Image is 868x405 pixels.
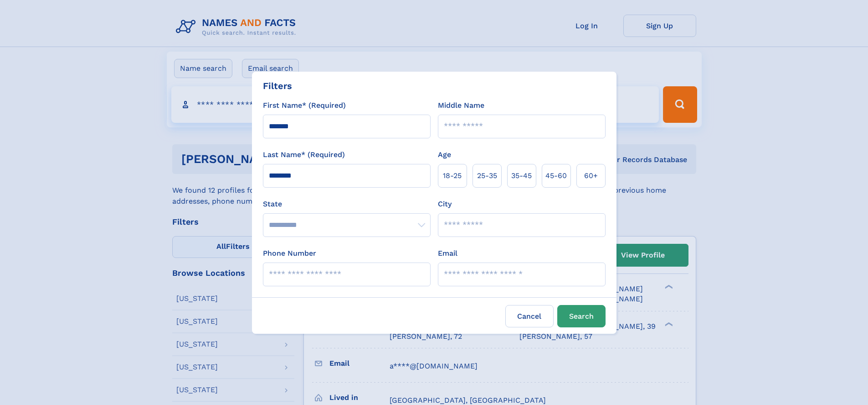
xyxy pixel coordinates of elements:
[545,170,567,181] span: 45‑60
[438,100,484,111] label: Middle Name
[511,170,532,181] span: 35‑45
[263,100,346,111] label: First Name* (Required)
[505,305,554,327] label: Cancel
[438,199,452,210] label: City
[443,170,462,181] span: 18‑25
[477,170,497,181] span: 25‑35
[438,149,451,160] label: Age
[263,79,292,93] div: Filters
[584,170,598,181] span: 60+
[263,199,431,210] label: State
[263,248,316,259] label: Phone Number
[263,149,345,160] label: Last Name* (Required)
[438,248,457,259] label: Email
[557,305,606,327] button: Search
